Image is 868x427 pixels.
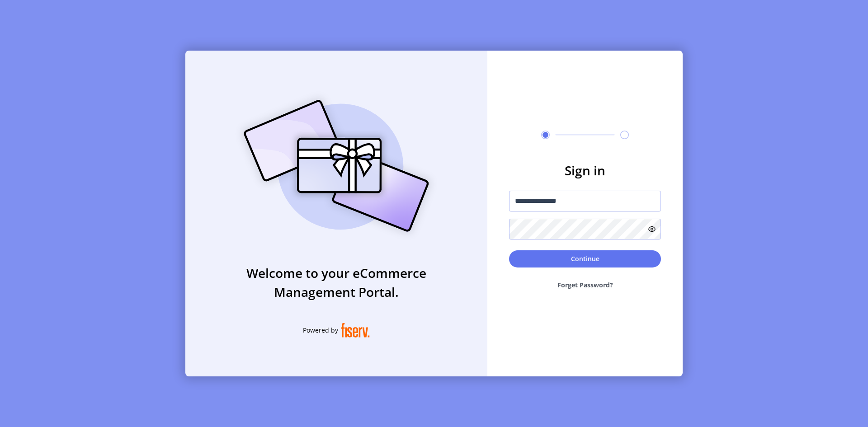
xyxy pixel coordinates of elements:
h3: Welcome to your eCommerce Management Portal. [185,263,487,301]
button: Forget Password? [509,273,661,297]
img: card_Illustration.svg [230,90,443,242]
h3: Sign in [509,161,661,180]
span: Powered by [303,325,338,335]
button: Continue [509,250,661,267]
